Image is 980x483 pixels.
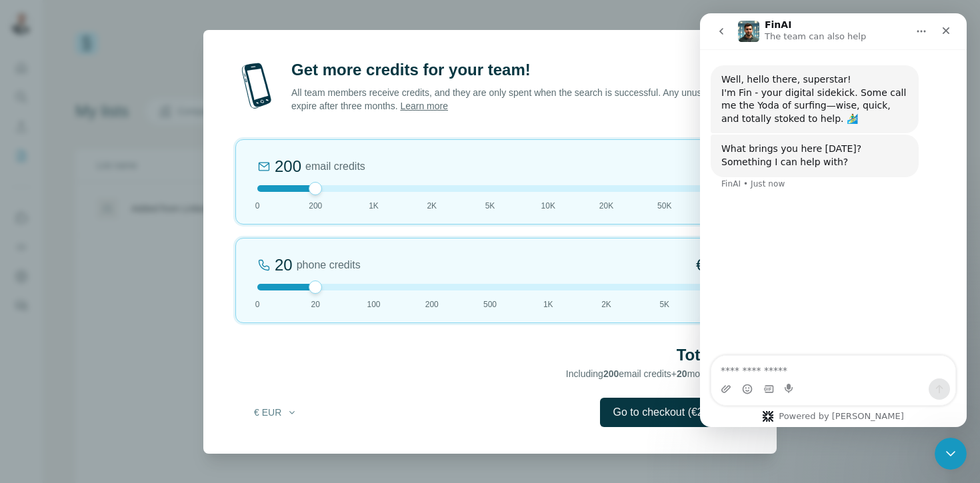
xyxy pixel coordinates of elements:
[291,86,745,113] p: All team members receive credits, and they are only spent when the search is successful. Any unus...
[367,298,380,310] span: 100
[235,59,278,113] img: mobile-phone
[659,298,669,310] span: 5K
[485,200,495,212] span: 5K
[601,298,611,310] span: 2K
[677,368,687,379] span: 20
[297,257,361,273] span: phone credits
[311,298,320,310] span: 20
[599,200,613,212] span: 20K
[255,200,260,212] span: 0
[369,200,379,212] span: 1K
[245,400,307,424] button: € EUR
[566,368,745,379] span: Including email credits + mobile credits
[603,368,619,379] span: 200
[700,13,967,427] iframe: Intercom live chat
[696,254,723,276] span: €15
[400,101,448,111] a: Learn more
[427,200,437,212] span: 2K
[235,344,745,366] h2: Total €24
[255,298,260,310] span: 0
[541,200,555,212] span: 10K
[425,298,439,310] span: 200
[483,298,497,310] span: 500
[600,398,745,427] button: Go to checkout (€24)
[657,200,671,212] span: 50K
[275,254,293,276] div: 20
[275,156,301,177] div: 200
[543,298,553,310] span: 1K
[935,438,967,470] iframe: Intercom live chat
[309,200,322,212] span: 200
[305,159,365,175] span: email credits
